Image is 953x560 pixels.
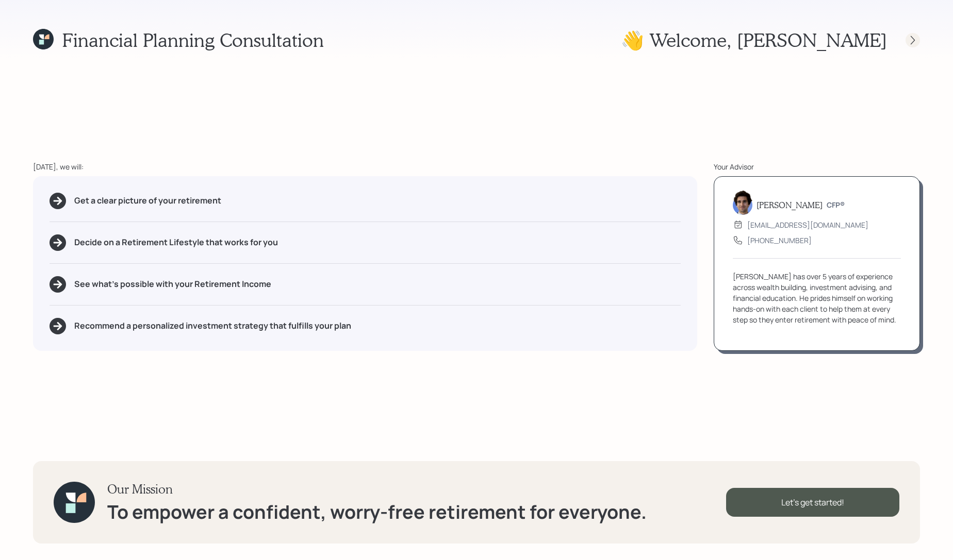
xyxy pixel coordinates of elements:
div: [PERSON_NAME] has over 5 years of experience across wealth building, investment advising, and fin... [733,271,901,325]
img: harrison-schaefer-headshot-2.png [733,190,752,215]
h6: CFP® [827,201,845,210]
div: [PHONE_NUMBER] [747,235,812,246]
h5: See what's possible with your Retirement Income [74,279,271,289]
div: [DATE], we will: [33,161,697,172]
h5: Recommend a personalized investment strategy that fulfills your plan [74,321,351,331]
h1: To empower a confident, worry-free retirement for everyone. [107,501,647,523]
div: Your Advisor [714,161,920,172]
h5: Get a clear picture of your retirement [74,196,221,206]
div: [EMAIL_ADDRESS][DOMAIN_NAME] [747,219,868,230]
h3: Our Mission [107,482,647,497]
h5: Decide on a Retirement Lifestyle that works for you [74,237,278,247]
div: Let's get started! [726,488,899,517]
h1: 👋 Welcome , [PERSON_NAME] [621,29,887,51]
h1: Financial Planning Consultation [62,29,324,51]
h5: [PERSON_NAME] [757,200,823,210]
